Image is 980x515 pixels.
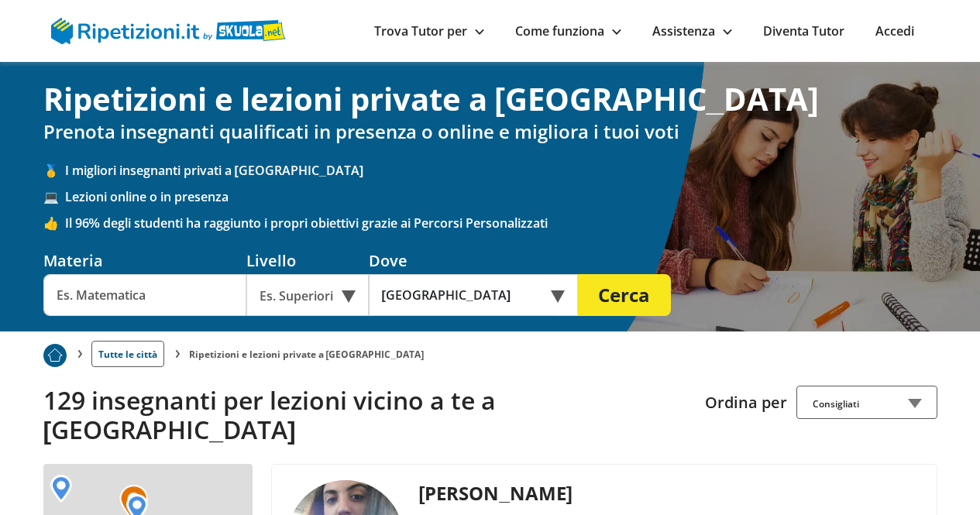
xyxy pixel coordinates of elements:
[43,344,67,367] img: Piu prenotato
[43,188,65,205] span: 💻
[43,274,246,316] input: Es. Matematica
[43,121,937,143] h2: Prenota insegnanti qualificati in presenza o online e migliora i tuoi voti
[43,81,937,118] h1: Ripetizioni e lezioni private a [GEOGRAPHIC_DATA]
[374,22,484,39] a: Trova Tutor per
[796,386,937,419] div: Consigliati
[43,162,65,179] span: 🥇
[652,22,732,39] a: Assistenza
[369,250,578,271] div: Dove
[65,215,937,232] span: Il 96% degli studenti ha raggiunto i propri obiettivi grazie ai Percorsi Personalizzati
[189,348,425,361] li: Ripetizioni e lezioni private a [GEOGRAPHIC_DATA]
[43,386,693,445] h2: 129 insegnanti per lezioni vicino a te a [GEOGRAPHIC_DATA]
[50,475,72,503] img: Marker
[246,250,369,271] div: Livello
[43,331,937,367] nav: breadcrumb d-none d-tablet-block
[51,21,286,38] a: logo Skuola.net | Ripetizioni.it
[246,274,369,316] div: Es. Superiori
[578,274,671,316] button: Cerca
[413,480,741,506] div: [PERSON_NAME]
[875,22,914,39] a: Accedi
[65,162,937,179] span: I migliori insegnanti privati a [GEOGRAPHIC_DATA]
[65,188,937,205] span: Lezioni online o in presenza
[763,22,844,39] a: Diventa Tutor
[43,250,246,271] div: Materia
[705,392,787,413] label: Ordina per
[515,22,621,39] a: Come funziona
[43,215,65,232] span: 👍
[51,18,286,44] img: logo Skuola.net | Ripetizioni.it
[91,341,164,367] a: Tutte le città
[369,274,557,316] input: Es. Indirizzo o CAP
